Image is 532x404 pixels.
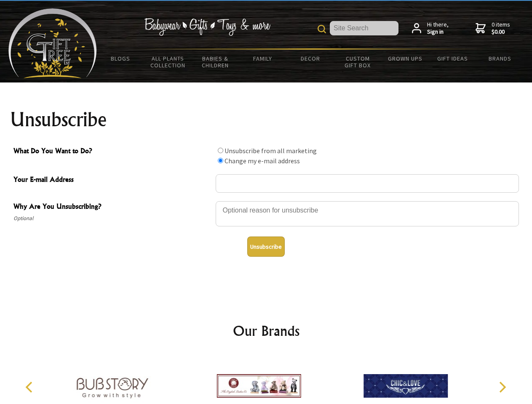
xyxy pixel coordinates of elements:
h1: Unsubscribe [10,109,522,130]
a: Babies & Children [192,50,239,74]
a: Grown Ups [381,50,429,67]
input: What Do You Want to Do? [218,148,223,153]
span: Your E-mail Address [13,174,211,186]
label: Unsubscribe from all marketing [225,146,317,155]
span: 0 items [492,21,510,36]
a: Custom Gift Box [334,50,382,74]
strong: $0.00 [492,28,510,36]
span: Why Are You Unsubscribing? [13,201,211,213]
input: Site Search [330,21,398,35]
a: Family [239,50,287,67]
span: Hi there, [427,21,449,36]
button: Previous [21,378,40,396]
a: 0 items$0.00 [476,21,510,36]
span: What Do You Want to Do? [13,146,211,158]
button: Next [493,378,511,396]
strong: Sign in [427,28,449,36]
a: BLOGS [97,50,144,67]
input: What Do You Want to Do? [218,158,223,163]
textarea: Why Are You Unsubscribing? [216,201,519,226]
a: Brands [476,50,524,67]
a: All Plants Collection [144,50,192,74]
h2: Our Brands [17,321,516,341]
a: Hi there,Sign in [412,21,449,36]
input: Your E-mail Address [216,174,519,193]
img: Babyware - Gifts - Toys and more... [8,8,97,78]
button: Unsubscribe [247,237,285,257]
a: Gift Ideas [429,50,476,67]
span: Optional [13,213,211,223]
a: Decor [286,50,334,67]
img: Babywear - Gifts - Toys & more [144,18,270,36]
label: Change my e-mail address [225,157,300,165]
img: product search [318,25,326,33]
